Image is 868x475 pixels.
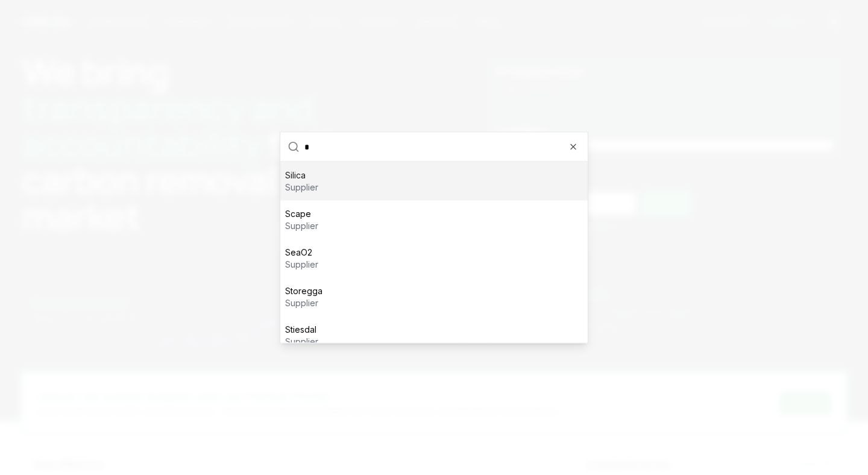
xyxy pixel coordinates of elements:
[285,324,318,336] p: Stiesdal
[285,259,318,271] p: supplier
[285,297,322,309] p: supplier
[285,220,318,232] p: supplier
[285,181,318,193] p: supplier
[285,336,318,348] p: supplier
[285,285,322,297] p: Storegga
[285,247,318,259] p: SeaO2
[285,208,318,220] p: Scape
[285,169,318,181] p: Silica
